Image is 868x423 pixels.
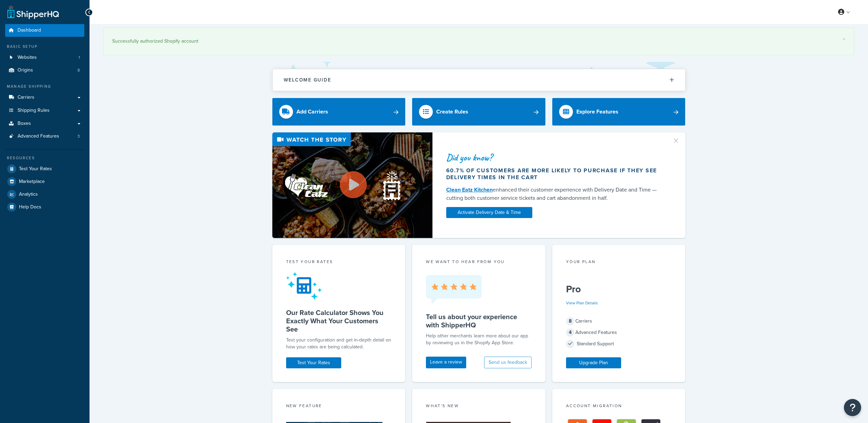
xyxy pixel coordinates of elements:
span: Test Your Rates [19,166,52,172]
span: 8 [566,317,574,325]
h5: Our Rate Calculator Shows You Exactly What Your Customers See [286,308,392,333]
span: Origins [18,67,33,73]
a: Clean Eatz Kitchen [446,186,493,194]
div: Did you know? [446,153,664,162]
span: 3 [77,133,80,139]
span: Marketplace [19,179,45,185]
div: Standard Support [566,339,672,349]
h5: Tell us about your experience with ShipperHQ [426,313,532,329]
a: Boxes [5,117,84,130]
span: Websites [18,55,37,61]
a: Dashboard [5,24,84,37]
a: Create Rules [412,98,545,126]
p: Help other merchants learn more about our app by reviewing us in the Shopify App Store. [426,333,532,346]
a: Websites1 [5,51,84,64]
span: Boxes [18,121,31,127]
button: Welcome Guide [273,69,685,91]
a: Test Your Rates [286,357,341,368]
a: Activate Delivery Date & Time [446,207,532,218]
div: Explore Features [576,107,618,117]
p: we want to hear from you [426,259,532,265]
li: Origins [5,64,84,77]
div: What's New [426,403,532,411]
a: Leave a review [426,357,466,368]
span: Advanced Features [18,133,59,139]
div: Carriers [566,316,672,326]
a: Marketplace [5,175,84,188]
span: 4 [566,328,574,337]
button: Open Resource Center [844,399,861,416]
a: Shipping Rules [5,104,84,117]
div: Basic Setup [5,44,84,50]
a: × [843,36,845,42]
a: Upgrade Plan [566,357,621,368]
div: Successfully authorized Shopify account [112,36,845,46]
span: Carriers [18,95,34,100]
li: Advanced Features [5,130,84,143]
span: Help Docs [19,204,41,210]
li: Websites [5,51,84,64]
div: Your Plan [566,259,672,267]
span: Shipping Rules [18,108,50,113]
a: Advanced Features3 [5,130,84,143]
div: Add Carriers [296,107,328,117]
div: enhanced their customer experience with Delivery Date and Time — cutting both customer service ti... [446,186,664,202]
a: View Plan Details [566,300,598,306]
span: Analytics [19,192,38,197]
img: Video thumbnail [272,132,432,238]
div: Manage Shipping [5,84,84,89]
span: 1 [79,55,80,61]
h5: Pro [566,284,672,295]
a: Carriers [5,91,84,104]
a: Analytics [5,188,84,200]
span: Dashboard [18,28,41,33]
div: Test your configuration and get in-depth detail on how your rates are being calculated. [286,337,392,350]
a: Explore Features [552,98,686,126]
div: Advanced Features [566,328,672,337]
span: 8 [77,67,80,73]
a: Origins8 [5,64,84,77]
h2: Welcome Guide [284,77,331,83]
a: Help Docs [5,201,84,213]
div: Create Rules [436,107,468,117]
div: New Feature [286,403,392,411]
a: Add Carriers [272,98,406,126]
div: 60.7% of customers are more likely to purchase if they see delivery times in the cart [446,167,664,181]
div: Account Migration [566,403,672,411]
a: Test Your Rates [5,163,84,175]
div: Resources [5,155,84,161]
div: Test your rates [286,259,392,267]
button: Send us feedback [484,357,532,368]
